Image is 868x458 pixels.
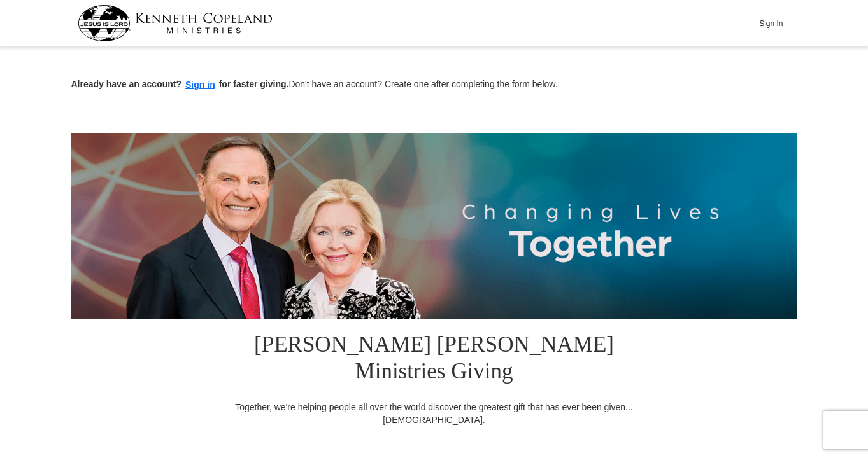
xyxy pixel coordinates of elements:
[227,319,641,401] h1: [PERSON_NAME] [PERSON_NAME] Ministries Giving
[227,401,641,426] div: Together, we're helping people all over the world discover the greatest gift that has ever been g...
[752,13,790,33] button: Sign In
[78,5,273,41] img: kcm-header-logo.svg
[181,78,219,92] button: Sign in
[71,79,289,89] strong: Already have an account? for faster giving.
[71,78,797,92] p: Don't have an account? Create one after completing the form below.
